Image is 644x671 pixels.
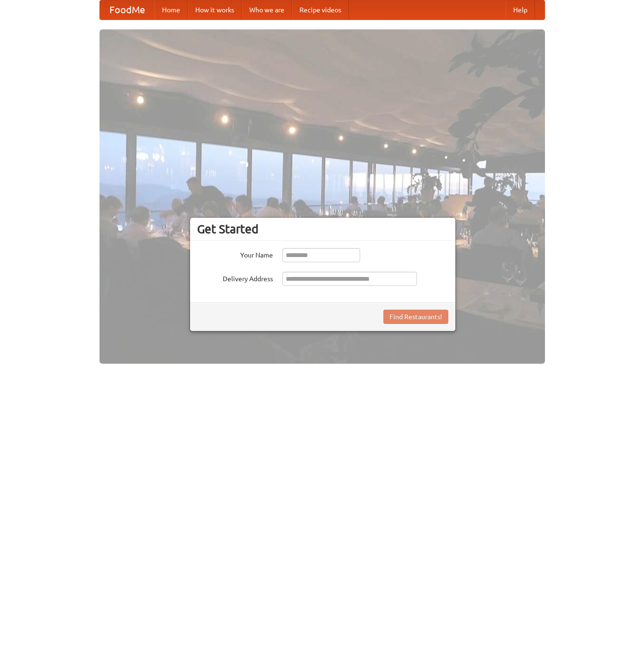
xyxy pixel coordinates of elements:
[292,0,349,19] a: Recipe videos
[100,0,154,19] a: FoodMe
[197,222,448,236] h3: Get Started
[188,0,242,19] a: How it works
[197,272,273,284] label: Delivery Address
[197,248,273,260] label: Your Name
[383,310,448,324] button: Find Restaurants!
[506,0,535,19] a: Help
[242,0,292,19] a: Who we are
[154,0,188,19] a: Home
